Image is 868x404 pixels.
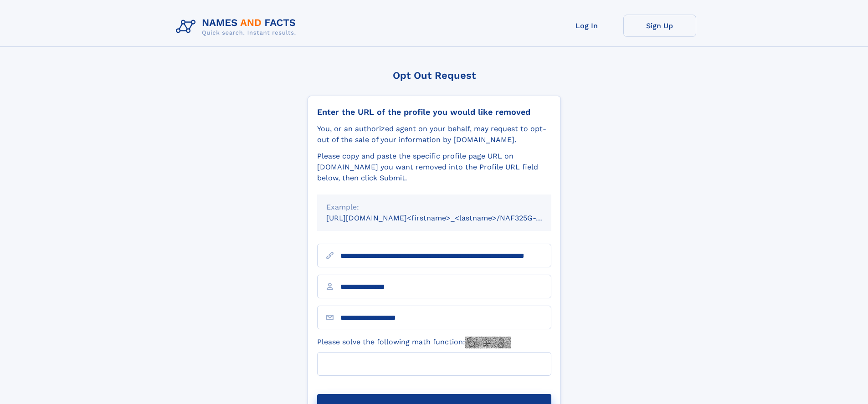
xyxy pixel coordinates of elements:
small: [URL][DOMAIN_NAME]<firstname>_<lastname>/NAF325G-xxxxxxxx [326,214,569,222]
div: Please copy and paste the specific profile page URL on [DOMAIN_NAME] you want removed into the Pr... [317,151,551,184]
div: Enter the URL of the profile you would like removed [317,107,551,117]
div: You, or an authorized agent on your behalf, may request to opt-out of the sale of your informatio... [317,123,551,145]
div: Opt Out Request [308,70,561,81]
img: Logo Names and Facts [172,15,303,39]
a: Log In [550,15,623,37]
a: Sign Up [623,15,696,37]
label: Please solve the following math function: [317,337,511,348]
div: Example: [326,202,542,213]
